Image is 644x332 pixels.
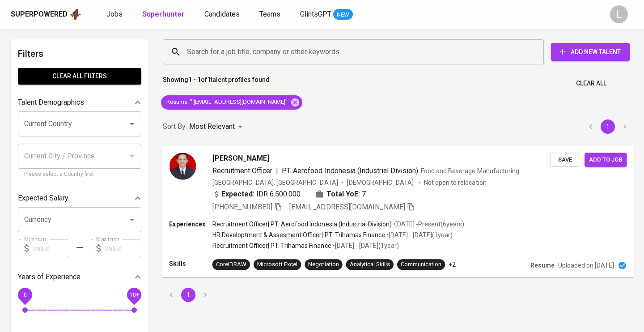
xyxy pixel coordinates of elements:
b: Expected: [221,188,254,199]
span: Resume : " [EMAIL_ADDRESS][DOMAIN_NAME]" [161,98,293,106]
a: Teams [259,9,282,20]
a: Superhunter [142,9,186,20]
div: Negotiation [308,260,339,269]
p: +2 [449,260,456,269]
button: Save [551,153,579,166]
p: Resume [530,261,555,270]
a: Superpoweredapp logo [11,8,81,21]
div: IDR 6.500.000 [212,188,301,199]
a: GlintsGPT NEW [300,9,353,20]
span: 0 [23,292,26,298]
a: [PERSON_NAME]Recruitment Officer|PT. Aerofood Indonesia (Industrial Division)Food and Beverage Ma... [163,146,633,277]
nav: pagination navigation [582,119,633,134]
button: Clear All filters [18,68,141,85]
div: Expected Salary [18,189,141,207]
div: Superpowered [11,9,68,20]
a: Candidates [204,9,241,20]
div: Communication [401,260,441,269]
span: [PHONE_NUMBER] [212,202,272,211]
span: Food and Beverage Manufacturing [421,167,519,174]
p: Recruitment Officer | PT. Aerofood Indonesia (Industrial Division) [212,220,392,229]
span: Add New Talent [558,47,623,58]
p: Please select a Country first [24,170,135,179]
button: Open [126,118,138,130]
button: Open [126,213,138,226]
p: Expected Salary [18,193,68,204]
span: Jobs [106,10,123,18]
img: app logo [69,8,81,21]
span: Clear All [576,78,606,89]
b: Total YoE: [326,188,360,199]
p: HR Developtment & Assesment Officer | PT. Trihamas Finance [212,230,385,239]
p: • [DATE] - Present ( 6 years ) [392,220,464,229]
button: Clear All [572,75,610,92]
b: Superhunter [142,10,185,18]
p: Years of Experience [18,272,80,282]
nav: pagination navigation [163,288,214,302]
p: • [DATE] - [DATE] ( 1 year ) [331,241,399,250]
span: PT. Aerofood Indonesia (Industrial Division) [282,166,418,175]
div: Talent Demographics [18,94,141,111]
button: page 1 [181,288,195,302]
p: Most Relevant [189,121,235,132]
span: [EMAIL_ADDRESS][DOMAIN_NAME] [289,202,405,211]
div: Resume: " [EMAIL_ADDRESS][DOMAIN_NAME]" [161,95,302,110]
div: L [610,5,628,23]
span: Candidates [204,10,240,18]
div: Most Relevant [189,119,246,135]
img: 2b2484337331cd57171de1d3bdd4fd03.jpg [169,153,196,179]
p: Skills [169,259,212,268]
button: page 1 [601,119,615,134]
span: [DEMOGRAPHIC_DATA] [347,178,415,187]
div: Years of Experience [18,268,141,286]
span: Clear All filters [25,71,134,82]
span: Teams [259,10,280,18]
b: 1 - 1 [188,76,201,83]
span: | [276,165,278,176]
p: • [DATE] - [DATE] ( 1 year ) [385,230,453,239]
span: GlintsGPT [300,10,331,18]
p: Showing of talent profiles found [163,75,270,92]
a: Jobs [106,9,124,20]
div: Analytical Skills [350,260,390,269]
button: Add New Talent [551,43,630,61]
h6: Filters [18,47,141,61]
p: Uploaded on [DATE] [558,261,614,270]
span: [PERSON_NAME] [212,153,269,163]
button: Add to job [585,153,627,166]
span: 7 [362,188,366,199]
span: 10+ [129,292,139,298]
span: Recruitment Officer [212,166,272,175]
div: Microsoft Excel [257,260,297,269]
input: Value [32,239,69,257]
p: Experiences [169,220,212,229]
p: Recruitment Officer | PT. Trihamas Finance [212,241,331,250]
b: 1 [207,76,211,83]
span: NEW [333,10,353,19]
div: CorelDRAW [216,260,246,269]
p: Sort By [163,121,186,132]
span: Add to job [589,154,622,165]
input: Value [104,239,141,257]
p: Not open to relocation [424,178,486,187]
p: Talent Demographics [18,97,84,108]
span: Save [555,154,575,165]
div: [GEOGRAPHIC_DATA], [GEOGRAPHIC_DATA] [212,178,338,187]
